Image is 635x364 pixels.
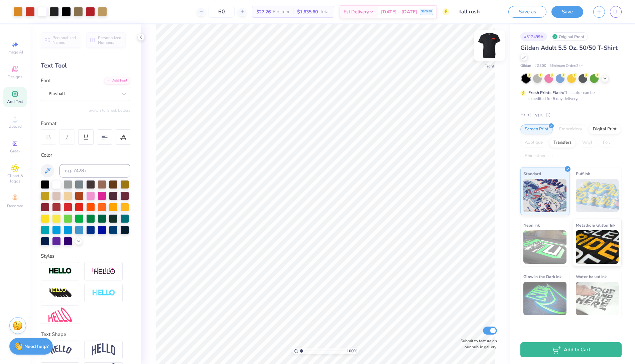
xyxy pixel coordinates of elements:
[320,8,330,15] span: Total
[534,63,546,69] span: # G800
[41,77,51,85] label: Font
[48,267,72,275] img: Stroke
[52,35,76,45] span: Personalized Names
[555,124,587,134] div: Embroidery
[599,138,614,148] div: Foil
[8,74,22,80] span: Designs
[273,8,289,15] span: Per Item
[549,138,576,148] div: Transfers
[421,9,432,14] span: $205.80
[576,170,590,177] span: Puff Ink
[457,338,497,350] label: Submit to feature on our public gallery.
[508,6,546,18] button: Save as
[3,173,27,184] span: Clipart & logos
[256,8,271,15] span: $27.26
[7,99,23,104] span: Add Text
[523,222,540,229] span: Neon Ink
[10,148,20,154] span: Greek
[24,343,48,350] strong: Need help?
[454,5,503,18] input: Untitled Design
[59,164,130,177] input: e.g. 7428 c
[8,124,22,129] span: Upload
[576,179,619,212] img: Puff Ink
[485,63,494,69] div: Front
[520,44,618,52] span: Gildan Adult 5.5 Oz. 50/50 T-Shirt
[476,32,503,59] img: Front
[528,90,611,102] div: This color can be expedited for 5 day delivery.
[48,288,72,298] img: 3d Illusion
[520,32,547,41] div: # 512499A
[7,49,23,55] span: Image AI
[41,151,130,159] div: Color
[520,111,622,119] div: Print Type
[92,289,115,297] img: Negative Space
[523,170,541,177] span: Standard
[7,203,23,209] span: Decorate
[104,77,130,85] div: Add Font
[523,230,566,264] img: Neon Ink
[347,348,357,354] span: 100 %
[92,267,115,275] img: Shadow
[576,282,619,315] img: Water based Ink
[523,273,561,280] span: Glow in the Dark Ink
[520,63,531,69] span: Gildan
[576,230,619,264] img: Metallic & Glitter Ink
[576,273,607,280] span: Water based Ink
[613,8,618,16] span: LT
[89,108,130,113] button: Switch to Greek Letters
[41,252,130,260] div: Styles
[589,124,621,134] div: Digital Print
[520,138,547,148] div: Applique
[41,331,130,338] div: Text Shape
[41,61,130,70] div: Text Tool
[381,8,417,15] span: [DATE] - [DATE]
[576,222,615,229] span: Metallic & Glitter Ink
[520,151,553,161] div: Rhinestones
[48,308,72,322] img: Free Distort
[297,8,318,15] span: $1,635.60
[550,63,583,69] span: Minimum Order: 24 +
[550,32,588,41] div: Original Proof
[578,138,597,148] div: Vinyl
[48,345,72,354] img: Arc
[209,6,235,18] input: – –
[98,35,122,45] span: Personalized Numbers
[610,6,622,18] a: LT
[520,342,622,357] button: Add to Cart
[520,124,553,134] div: Screen Print
[523,179,566,212] img: Standard
[41,120,131,127] div: Format
[551,6,583,18] button: Save
[92,343,115,356] img: Arch
[523,282,566,315] img: Glow in the Dark Ink
[344,8,369,15] span: Est. Delivery
[528,90,564,95] strong: Fresh Prints Flash:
